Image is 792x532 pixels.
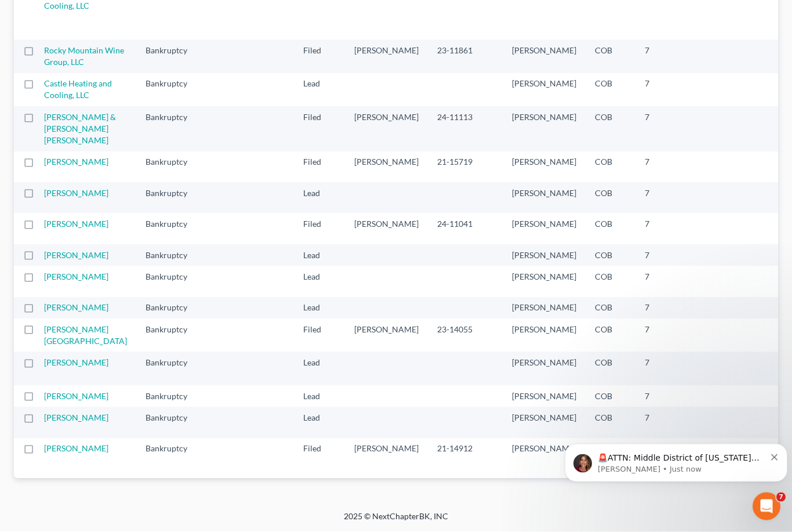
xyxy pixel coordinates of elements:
td: 23-11861 [428,40,503,73]
td: [PERSON_NAME] [503,183,586,213]
td: [PERSON_NAME] [345,319,428,352]
td: Bankruptcy [136,266,209,297]
td: 7 [635,298,693,319]
td: Bankruptcy [136,319,209,352]
td: Bankruptcy [136,439,209,469]
td: 7 [635,245,693,266]
td: 7 [635,40,693,73]
td: [PERSON_NAME] [503,298,586,319]
td: 7 [635,386,693,407]
td: 7 [635,183,693,213]
td: Filed [294,40,345,73]
td: [PERSON_NAME] [345,40,428,73]
td: COB [586,107,635,151]
div: 2025 © NextChapterBK, INC [66,511,726,532]
td: Bankruptcy [136,352,209,385]
td: COB [586,183,635,213]
td: [PERSON_NAME] [345,213,428,244]
td: [PERSON_NAME] [503,245,586,266]
td: 23-14055 [428,319,503,352]
td: Bankruptcy [136,107,209,151]
td: COB [586,407,635,438]
td: 7 [635,352,693,385]
td: Bankruptcy [136,407,209,438]
td: Bankruptcy [136,74,209,107]
td: 21-14912 [428,439,503,469]
td: 24-11041 [428,213,503,244]
td: Lead [294,386,345,407]
td: [PERSON_NAME] [503,152,586,183]
td: [PERSON_NAME] [503,213,586,244]
td: 7 [635,213,693,244]
iframe: Intercom notifications message [560,419,792,501]
td: Filed [294,319,345,352]
td: Bankruptcy [136,40,209,73]
td: 7 [635,266,693,297]
td: [PERSON_NAME] [503,386,586,407]
td: 7 [635,407,693,438]
td: [PERSON_NAME] [503,439,586,469]
td: COB [586,352,635,385]
td: Bankruptcy [136,152,209,183]
a: [PERSON_NAME] [44,303,108,313]
td: Filed [294,152,345,183]
td: COB [586,386,635,407]
td: [PERSON_NAME] [503,107,586,151]
td: Bankruptcy [136,245,209,266]
td: Bankruptcy [136,213,209,244]
span: 7 [776,493,786,502]
td: COB [586,319,635,352]
a: [PERSON_NAME] [44,444,108,454]
td: 24-11113 [428,107,503,151]
td: Lead [294,352,345,385]
a: [PERSON_NAME] [44,413,108,423]
td: 7 [635,107,693,151]
td: COB [586,40,635,73]
td: COB [586,245,635,266]
td: Bankruptcy [136,298,209,319]
td: Lead [294,266,345,297]
td: [PERSON_NAME] [503,266,586,297]
td: Filed [294,439,345,469]
td: Lead [294,74,345,107]
a: [PERSON_NAME][GEOGRAPHIC_DATA] [44,325,127,346]
td: COB [586,298,635,319]
td: Lead [294,183,345,213]
a: Rocky Mountain Wine Group, LLC [44,46,124,67]
td: [PERSON_NAME] [503,407,586,438]
td: COB [586,74,635,107]
iframe: Intercom live chat [753,493,780,520]
a: [PERSON_NAME] [44,189,108,198]
td: 7 [635,319,693,352]
td: Lead [294,298,345,319]
a: Castle Heating and Cooling, LLC [44,79,112,100]
td: 21-15719 [428,152,503,183]
td: Lead [294,245,345,266]
td: [PERSON_NAME] [503,319,586,352]
td: [PERSON_NAME] [503,74,586,107]
td: [PERSON_NAME] [345,152,428,183]
td: [PERSON_NAME] [345,107,428,151]
td: 7 [635,74,693,107]
a: [PERSON_NAME] [44,219,108,229]
td: Bankruptcy [136,183,209,213]
td: Bankruptcy [136,386,209,407]
td: [PERSON_NAME] [345,439,428,469]
td: 7 [635,152,693,183]
a: [PERSON_NAME] & [PERSON_NAME] [PERSON_NAME] [44,113,116,146]
td: Filed [294,213,345,244]
td: [PERSON_NAME] [503,40,586,73]
td: COB [586,266,635,297]
a: [PERSON_NAME] [44,157,108,167]
a: [PERSON_NAME] [44,251,108,260]
a: [PERSON_NAME] [44,358,108,368]
td: [PERSON_NAME] [503,352,586,385]
td: Filed [294,107,345,151]
td: Lead [294,407,345,438]
a: [PERSON_NAME] [44,392,108,401]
